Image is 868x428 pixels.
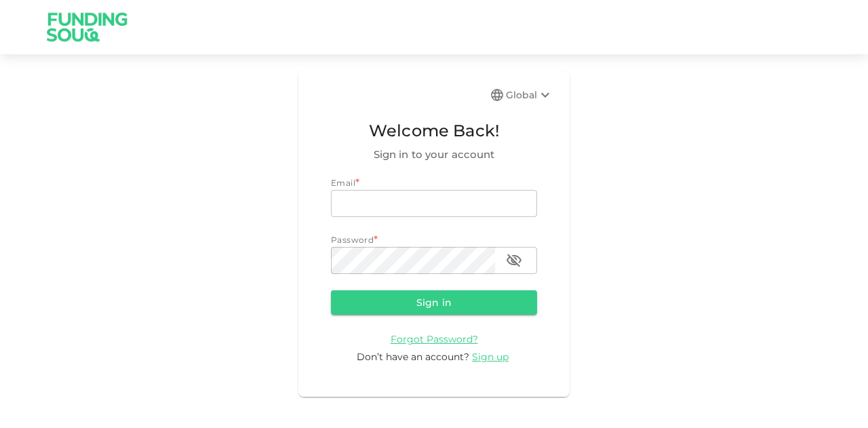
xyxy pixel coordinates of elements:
button: Sign in [331,290,537,315]
span: Email [331,178,355,188]
div: Global [506,87,553,103]
a: Forgot Password? [391,332,478,345]
input: password [331,247,495,274]
span: Password [331,235,374,245]
span: Forgot Password? [391,333,478,345]
span: Sign in to your account [331,147,537,163]
span: Welcome Back! [331,118,537,144]
input: email [331,190,537,217]
span: Don’t have an account? [357,351,469,363]
span: Sign up [472,351,509,363]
